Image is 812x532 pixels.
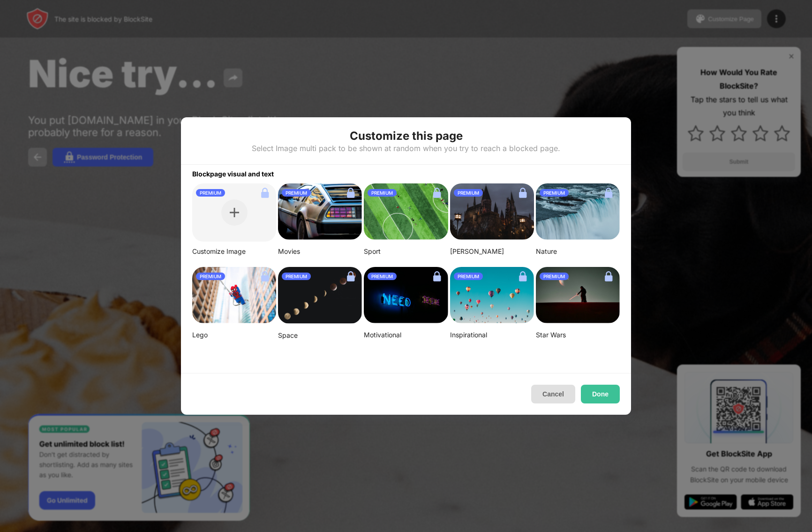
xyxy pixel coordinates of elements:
div: PREMIUM [454,273,483,280]
img: lock.svg [601,269,616,284]
img: lock.svg [257,185,272,200]
img: lock.svg [601,185,616,200]
div: PREMIUM [196,189,225,197]
img: image-22-small.png [536,267,620,323]
div: PREMIUM [196,273,225,280]
img: lock.svg [343,269,358,284]
img: aditya-chinchure-LtHTe32r_nA-unsplash.png [536,183,620,240]
div: PREMIUM [454,189,483,197]
img: plus.svg [230,208,239,217]
div: Inspirational [450,331,534,339]
div: PREMIUM [540,189,569,197]
img: image-26.png [278,183,362,240]
img: lock.svg [257,269,272,284]
img: lock.svg [429,269,444,284]
img: lock.svg [515,269,530,284]
div: Customize Image [192,247,276,256]
div: Space [278,331,362,340]
div: Star Wars [536,331,620,339]
img: jeff-wang-p2y4T4bFws4-unsplash-small.png [364,183,448,240]
div: Movies [278,247,362,256]
img: alexis-fauvet-qfWf9Muwp-c-unsplash-small.png [364,267,448,323]
button: Done [581,385,620,403]
div: Sport [364,247,448,256]
img: ian-dooley-DuBNA1QMpPA-unsplash-small.png [450,267,534,323]
div: PREMIUM [282,273,311,280]
div: PREMIUM [282,189,311,197]
div: PREMIUM [540,273,569,280]
div: [PERSON_NAME] [450,247,534,256]
div: PREMIUM [368,273,397,280]
div: Lego [192,331,276,339]
img: lock.svg [515,185,530,200]
img: lock.svg [429,185,444,200]
img: aditya-vyas-5qUJfO4NU4o-unsplash-small.png [450,183,534,240]
div: Blockpage visual and text [181,165,631,178]
div: Customize this page [350,129,463,144]
button: Cancel [531,385,575,403]
div: Motivational [364,331,448,339]
img: linda-xu-KsomZsgjLSA-unsplash.png [278,267,362,324]
div: PREMIUM [368,189,397,197]
img: mehdi-messrro-gIpJwuHVwt0-unsplash-small.png [192,267,276,323]
img: lock.svg [343,185,358,200]
div: Select Image multi pack to be shown at random when you try to reach a blocked page. [252,144,560,153]
div: Nature [536,247,620,256]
